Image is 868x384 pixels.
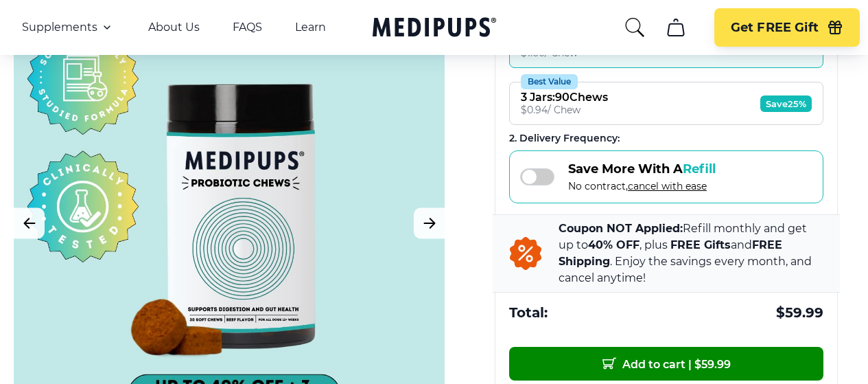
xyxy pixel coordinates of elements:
[568,180,716,192] span: No contract,
[509,304,548,322] span: Total:
[414,208,445,239] button: Next Image
[295,21,326,34] a: Learn
[22,19,115,36] button: Supplements
[14,208,45,239] button: Previous Image
[233,21,262,34] a: FAQS
[509,347,823,381] button: Add to cart | $59.99
[559,222,683,235] b: Coupon NOT Applied:
[521,74,578,89] div: Best Value
[559,221,823,286] p: Refill monthly and get up to , plus and . Enjoy the savings every month, and cancel anytime!
[760,95,812,112] span: Save 25%
[731,20,819,36] span: Get FREE Gift
[776,304,823,322] span: $ 59.99
[602,357,731,371] span: Add to cart | $ 59.99
[22,21,97,34] span: Supplements
[670,238,731,251] b: FREE Gifts
[588,238,640,251] b: 40% OFF
[624,16,646,38] button: search
[509,132,620,144] span: 2 . Delivery Frequency:
[521,104,608,116] div: $ 0.94 / Chew
[568,161,716,177] span: Save More With A
[683,161,716,177] span: Refill
[509,82,823,125] button: Best Value3 Jars:90Chews$0.94/ ChewSave25%
[659,11,692,44] button: cart
[148,21,200,34] a: About Us
[521,91,608,104] div: 3 Jars : 90 Chews
[714,8,860,47] button: Get FREE Gift
[373,14,496,43] a: Medipups
[628,180,707,192] span: cancel with ease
